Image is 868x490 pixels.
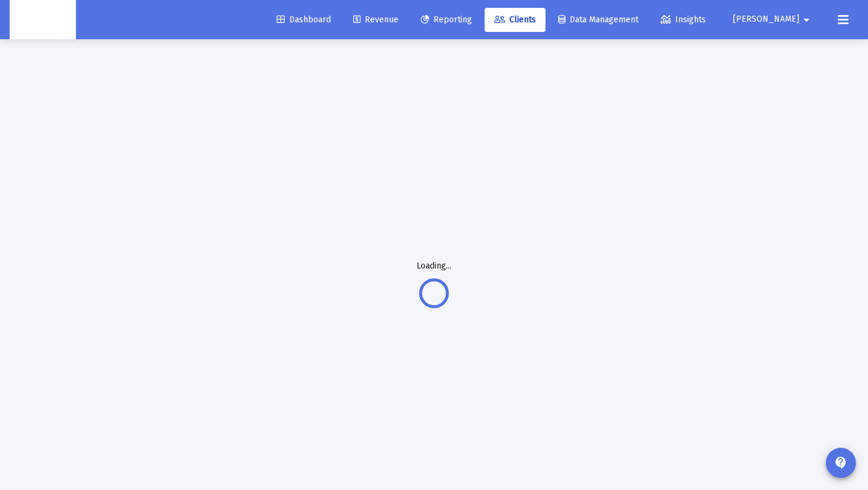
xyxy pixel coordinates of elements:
[799,8,814,32] mat-icon: arrow_drop_down
[267,8,341,32] a: Dashboard
[558,14,638,25] span: Data Management
[733,14,799,25] span: [PERSON_NAME]
[19,8,67,32] img: Dashboard
[411,8,482,32] a: Reporting
[421,14,472,25] span: Reporting
[353,14,398,25] span: Revenue
[494,14,536,25] span: Clients
[661,14,706,25] span: Insights
[651,8,715,32] a: Insights
[277,14,331,25] span: Dashboard
[344,8,408,32] a: Revenue
[834,456,848,470] mat-icon: contact_support
[719,7,828,31] button: [PERSON_NAME]
[485,8,546,32] a: Clients
[549,8,648,32] a: Data Management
